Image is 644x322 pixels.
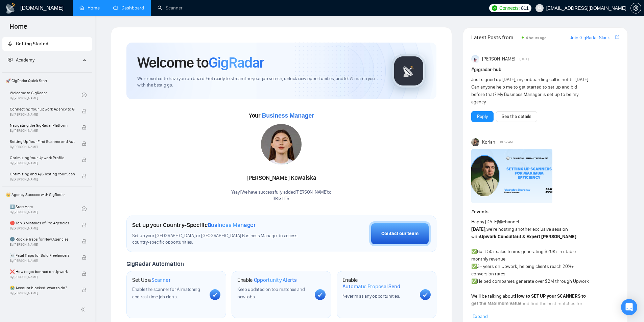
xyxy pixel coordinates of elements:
a: homeHome [79,5,100,11]
span: Latest Posts from the GigRadar Community [471,33,520,42]
span: lock [82,141,87,146]
img: Korlan [471,138,479,146]
h1: # gigradar-hub [471,66,619,73]
img: F09DP4X9C49-Event%20with%20Vlad%20Sharahov.png [471,149,552,203]
span: @channel [499,219,519,225]
span: By [PERSON_NAME] [10,177,75,181]
span: Navigating the GigRadar Platform [10,122,75,129]
span: By [PERSON_NAME] [10,291,75,295]
div: Contact our team [381,230,419,238]
a: export [615,34,619,41]
span: lock [82,239,87,244]
strong: How to SET UP your SCANNERS to get the Maximum Value [471,293,586,306]
a: setting [630,5,641,11]
span: 811 [521,4,528,12]
span: By [PERSON_NAME] [10,275,75,279]
h1: Set up your Country-Specific [132,221,256,229]
span: [DATE] [520,56,529,62]
span: export [615,34,619,40]
span: Optimizing and A/B Testing Your Scanner for Better Results [10,171,75,177]
span: double-left [80,306,87,313]
span: ☠️ Fatal Traps for Solo Freelancers [10,252,75,259]
span: lock [82,174,87,178]
a: searchScanner [158,5,183,11]
span: 4 hours ago [526,35,547,40]
span: Connecting Your Upwork Agency to GigRadar [10,106,75,113]
h1: # events [471,208,619,216]
span: ⛔ Top 3 Mistakes of Pro Agencies [10,220,75,226]
button: Contact our team [369,221,431,246]
span: Opportunity Alerts [254,277,297,283]
img: upwork-logo.png [492,5,497,11]
span: check-circle [82,206,87,211]
span: 10:57 AM [500,139,513,145]
h1: Set Up a [132,277,170,283]
span: Optimizing Your Upwork Profile [10,154,75,161]
span: By [PERSON_NAME] [10,226,75,230]
img: Anisuzzaman Khan [471,55,479,63]
h1: Enable [237,277,297,283]
span: GigRadar [209,53,264,72]
span: Home [4,22,33,36]
a: 1️⃣ Start HereBy[PERSON_NAME] [10,201,82,216]
span: [PERSON_NAME] [482,55,515,63]
a: See the details [502,113,531,120]
div: [PERSON_NAME] Kowalska [231,172,332,184]
span: By [PERSON_NAME] [10,243,75,247]
a: Reply [477,113,488,120]
button: setting [630,3,641,14]
span: GigRadar Automation [126,260,184,268]
button: Reply [471,111,494,122]
span: ✅ [471,264,477,269]
span: Setting Up Your First Scanner and Auto-Bidder [10,138,75,145]
span: By [PERSON_NAME] [10,145,75,149]
button: See the details [496,111,537,122]
h1: Welcome to [137,53,264,72]
img: logo [5,3,16,14]
span: Scanner [151,277,170,283]
span: lock [82,125,87,130]
span: lock [82,271,87,276]
span: 🚀 GigRadar Quick Start [3,74,91,88]
span: Academy [16,57,34,63]
span: We're excited to have you on board. Get ready to streamline your job search, unlock new opportuni... [137,76,381,89]
span: Business Manager [262,112,314,119]
div: Just signed up [DATE], my onboarding call is not till [DATE]. Can anyone help me to get started t... [471,76,590,106]
h1: Enable [342,277,414,290]
span: lock [82,223,87,227]
strong: Q&A session [539,308,566,314]
span: Connects: [499,4,520,12]
span: setting [631,5,641,11]
span: check-circle [82,93,87,97]
span: lock [82,157,87,162]
span: Expand [473,314,488,319]
span: By [PERSON_NAME] [10,161,75,165]
img: 1706119054909-multi-51.jpg [261,124,302,165]
li: Getting Started [2,37,92,51]
span: Academy [8,57,34,63]
span: rocket [8,41,13,46]
span: Getting Started [16,41,48,47]
span: Korlan [482,139,495,146]
strong: [DATE], [471,226,486,232]
div: Open Intercom Messenger [621,299,637,315]
a: dashboardDashboard [113,5,144,11]
span: ❌ How to get banned on Upwork [10,268,75,275]
a: Join GigRadar Slack Community [570,34,614,42]
span: 😭 Account blocked: what to do? [10,284,75,291]
span: By [PERSON_NAME] [10,129,75,133]
span: lock [82,255,87,260]
span: Never miss any opportunities. [342,293,400,299]
strong: Upwork Consultant & Expert [PERSON_NAME] [480,234,576,240]
span: By [PERSON_NAME] [10,259,75,263]
span: ✅ [471,249,477,254]
span: lock [82,109,87,114]
span: user [537,6,542,10]
span: Set up your [GEOGRAPHIC_DATA] or [GEOGRAPHIC_DATA] Business Manager to access country-specific op... [132,233,311,246]
span: fund-projection-screen [8,57,13,62]
span: Enable the scanner for AI matching and real-time job alerts. [132,287,200,300]
p: BRIGHTS . [231,196,332,202]
img: gigradar-logo.png [392,54,426,88]
span: ✅ [471,278,477,284]
span: Business Manager [208,221,256,229]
